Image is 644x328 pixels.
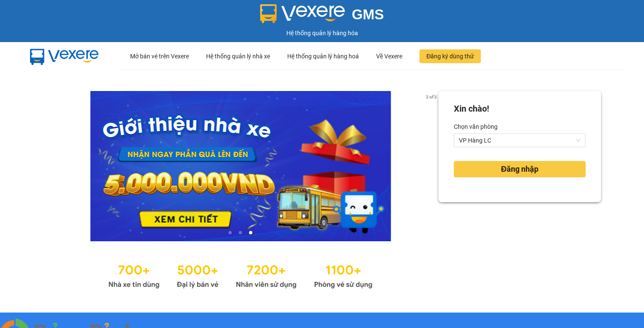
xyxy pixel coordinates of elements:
[426,52,474,61] span: Đăng ký dùng thử
[260,13,384,20] a: GMS
[459,134,580,147] span: VP Hàng LC
[501,163,538,175] span: Đăng nhập
[2,28,642,38] div: Hệ thống quản lý hàng hóa
[239,231,242,234] li: slide item 2
[423,91,438,102] p: 3 of 3
[260,4,345,23] img: logo 2
[376,43,402,70] div: Về Vexere
[454,120,498,134] label: Chọn văn phòng
[454,161,586,177] button: Đăng nhập
[426,91,438,241] button: next slide / item
[206,43,270,70] div: Hệ thống quản lý nhà xe
[130,43,189,70] div: Mở bán vé trên Vexere
[43,91,55,241] button: previous slide / item
[287,43,359,70] div: Hệ thống quản lý hàng hoá
[454,102,489,115] div: Xin chào!
[108,258,373,291] img: Statistics.png
[249,231,252,234] li: slide item 3
[352,6,384,22] span: GMS
[419,49,481,63] button: Đăng ký dùng thử
[228,231,232,234] li: slide item 1
[21,42,107,70] img: mbUUG5Q.png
